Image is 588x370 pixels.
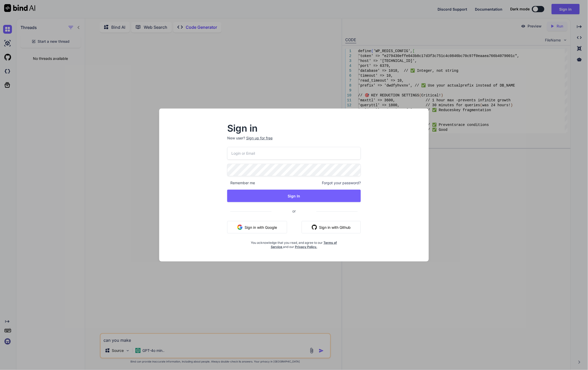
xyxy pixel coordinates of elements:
h2: Sign in [227,124,361,132]
img: github [312,225,317,230]
button: Sign in with Google [227,221,287,233]
p: New user? [227,136,361,147]
a: Privacy Policy. [295,245,317,249]
button: Sign in with Github [302,221,361,233]
div: You acknowledge that you read, and agree to our and our [250,238,338,249]
input: Login or Email [227,147,361,160]
span: Forgot your password? [322,180,361,186]
button: Sign In [227,190,361,202]
div: Sign up for free [246,136,273,141]
span: or [272,205,316,217]
a: Terms of Service [271,241,337,249]
span: Remember me [227,180,255,186]
img: google [237,225,243,230]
